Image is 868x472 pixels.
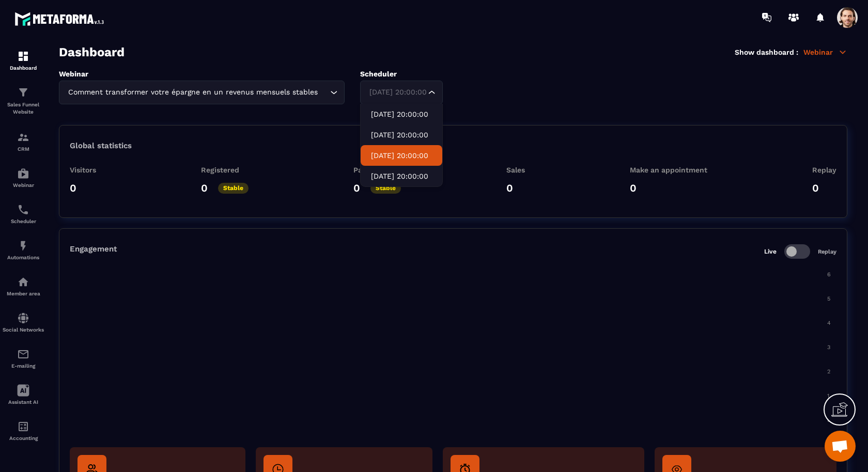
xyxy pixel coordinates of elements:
[3,160,44,196] a: automationsautomationsWebinar
[818,248,836,255] p: Replay
[14,9,107,28] img: logo
[827,344,830,351] tspan: 3
[3,78,44,123] a: formationformationSales Funnel Website
[825,431,856,462] div: Ouvrir le chat
[367,87,426,98] input: Search for option
[3,291,44,296] p: Member area
[17,203,29,216] img: scheduler
[370,183,401,194] p: Stable
[17,167,29,180] img: automations
[3,340,44,376] a: emailemailE-mailing
[764,248,777,255] p: Live
[59,70,345,78] p: Webinar
[827,271,831,278] tspan: 6
[70,141,132,150] p: Global statistics
[59,81,345,104] div: Search for option
[3,218,44,224] p: Scheduler
[630,166,707,174] div: Make an appointment
[17,240,29,252] img: automations
[360,70,443,78] p: Scheduler
[506,182,513,194] p: 0
[812,182,819,194] p: 0
[3,376,44,413] a: Assistant AI
[827,320,831,326] tspan: 4
[3,42,44,78] a: formationformationDashboard
[3,255,44,260] p: Automations
[827,295,830,302] tspan: 5
[218,183,249,194] p: Stable
[3,146,44,152] p: CRM
[17,50,29,62] img: formation
[3,327,44,333] p: Social Networks
[3,65,44,71] p: Dashboard
[17,312,29,324] img: social-network
[3,232,44,268] a: automationsautomationsAutomations
[59,45,125,59] h3: Dashboard
[371,109,432,119] p: 2025-09-18 20:00:00
[353,166,401,174] div: Participants
[827,392,829,399] tspan: 1
[17,420,29,433] img: accountant
[70,182,76,194] p: 0
[3,123,44,160] a: formationformationCRM
[3,101,44,116] p: Sales Funnel Website
[3,413,44,449] a: accountantaccountantAccounting
[66,87,320,98] span: Comment transformer votre épargne en un revenus mensuels stables
[803,48,847,57] p: Webinar
[812,166,836,174] div: Replay
[353,182,360,194] p: 0
[70,244,117,259] p: Engagement
[827,368,830,375] tspan: 2
[3,435,44,441] p: Accounting
[371,171,432,181] p: 2025-10-09 20:00:00
[360,81,443,104] div: Search for option
[3,363,44,369] p: E-mailing
[3,182,44,188] p: Webinar
[735,48,798,56] p: Show dashboard :
[630,182,637,194] p: 0
[371,150,432,161] p: 2025-10-02 20:00:00
[320,87,328,98] input: Search for option
[70,166,96,174] div: Visitors
[3,268,44,304] a: automationsautomationsMember area
[506,166,525,174] div: Sales
[201,166,249,174] div: Registered
[371,130,432,140] p: 2025-09-25 20:00:00
[17,86,29,99] img: formation
[17,348,29,360] img: email
[17,131,29,144] img: formation
[201,182,208,194] p: 0
[3,196,44,232] a: schedulerschedulerScheduler
[3,399,44,405] p: Assistant AI
[3,304,44,340] a: social-networksocial-networkSocial Networks
[17,276,29,288] img: automations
